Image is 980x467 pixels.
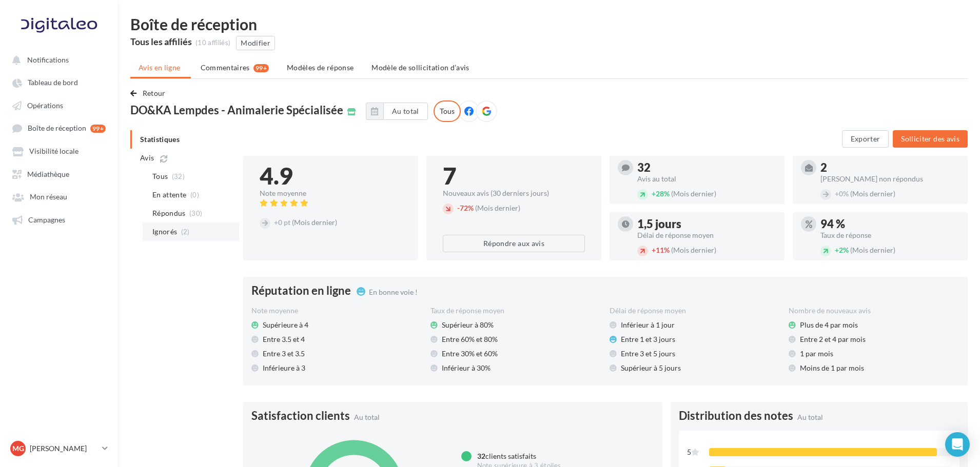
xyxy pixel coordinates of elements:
span: DO&KA Lempdes - Animalerie Spécialisée [130,105,343,116]
span: + [835,189,839,198]
span: Notifications [27,55,69,64]
span: Répondus [152,208,186,218]
div: Nombre de nouveaux avis [789,306,959,316]
a: Tableau de bord [6,73,112,91]
span: (Mois dernier) [475,204,520,212]
div: 4.9 [260,164,402,188]
span: Supérieur à 80% [442,320,494,330]
button: Notifications [6,50,108,69]
span: Supérieur à 5 jours [621,363,681,373]
span: (Mois dernier) [850,246,895,254]
span: (Mois dernier) [292,218,337,227]
span: 2% [835,246,849,254]
button: Au total [366,103,428,120]
p: [PERSON_NAME] [30,443,98,454]
a: Mon réseau [6,187,112,206]
span: Commentaires [201,63,250,73]
div: Open Intercom Messenger [945,432,970,457]
span: + [835,246,839,254]
span: Moins de 1 par mois [800,363,864,373]
span: En attente [152,190,187,200]
span: Réputation en ligne [251,285,351,296]
a: Visibilité locale [6,141,112,160]
span: Satisfaction clients [251,410,350,421]
span: (2) [181,228,190,236]
span: 32 [477,452,485,460]
span: Entre 2 et 4 par mois [800,334,866,344]
span: (32) [172,172,185,180]
span: Distribution des notes [679,410,793,421]
span: 28% [652,189,670,198]
span: Retour [143,89,166,97]
span: (Mois dernier) [671,189,716,198]
a: Médiathèque [6,165,112,183]
div: Note moyenne [260,190,402,197]
span: (0) [190,191,199,199]
span: Modèles de réponse [287,63,354,72]
div: Taux de réponse [820,232,959,239]
button: Retour [130,87,170,99]
a: Opérations [6,96,112,114]
a: MG [PERSON_NAME] [8,439,110,458]
div: 5 [687,447,701,457]
span: 1 par mois [800,349,833,359]
div: (10 affiliés) [195,38,230,48]
div: Tous les affiliés [130,37,192,46]
div: [PERSON_NAME] non répondus [820,175,959,182]
div: 32 [637,162,776,173]
div: Avis au total [637,175,776,182]
div: 94 % [820,218,959,230]
a: Campagnes [6,210,112,229]
div: Délai de réponse moyen [637,232,776,239]
div: 2 [820,162,959,173]
span: 0 pt [274,218,290,227]
button: Exporter [842,130,889,148]
span: Avis [140,153,154,163]
span: Opérations [27,101,63,110]
span: Modèle de sollicitation d’avis [371,63,469,72]
span: (Mois dernier) [850,189,895,198]
div: Délai de réponse moyen [610,306,780,316]
span: Inférieur à 30% [442,363,491,373]
span: Au total [354,412,380,422]
span: Plus de 4 par mois [800,320,858,330]
span: (Mois dernier) [671,246,716,254]
button: Au total [383,103,428,120]
button: Solliciter des avis [893,130,968,148]
span: + [652,189,656,198]
span: Tableau de bord [28,78,78,87]
span: 11% [652,246,670,254]
span: Entre 3.5 et 4 [263,334,305,344]
div: Tous [434,100,461,122]
a: Boîte de réception 99+ [6,118,112,137]
span: Entre 30% et 60% [442,349,498,359]
div: Note moyenne [251,306,422,316]
div: clients satisfaits [477,451,561,461]
span: Au total [797,412,823,422]
span: En bonne voie ! [369,288,418,296]
span: Boîte de réception [28,124,86,133]
div: 1,5 jours [637,218,776,230]
span: Entre 3 et 5 jours [621,349,675,359]
div: Taux de réponse moyen [430,306,601,316]
span: Entre 3 et 3.5 [263,349,305,359]
span: + [274,218,278,227]
span: Ignorés [152,227,177,237]
span: Inférieure à 3 [263,363,305,373]
button: Répondre aux avis [443,235,585,252]
span: Visibilité locale [29,147,79,156]
div: 7 [443,164,585,188]
span: + [652,246,656,254]
span: 0% [835,189,849,198]
span: MG [12,443,24,454]
span: 72% [457,204,474,212]
button: Modifier [236,36,275,50]
span: Mon réseau [30,193,67,201]
span: Inférieur à 1 jour [621,320,675,330]
div: 99+ [253,64,269,72]
span: - [457,204,460,212]
span: Tous [152,171,168,181]
div: Boîte de réception [130,16,968,32]
span: Entre 1 et 3 jours [621,334,675,344]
